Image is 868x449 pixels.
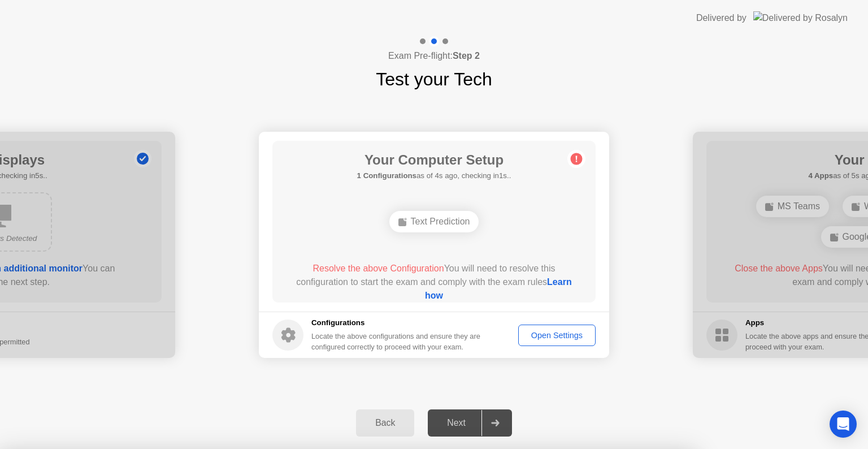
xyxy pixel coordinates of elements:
[357,150,511,170] h1: Your Computer Setup
[696,11,747,25] div: Delivered by
[357,171,416,180] b: 1 Configurations
[376,66,492,93] h1: Test your Tech
[313,264,444,273] span: Resolve the above Configuration
[289,262,580,303] div: You will need to resolve this configuration to start the exam and comply with the exam rules
[359,418,411,428] div: Back
[389,211,479,232] div: Text Prediction
[522,331,592,340] div: Open Settings
[830,411,857,438] div: Open Intercom Messenger
[311,331,483,352] div: Locate the above configurations and ensure they are configured correctly to proceed with your exam.
[431,418,481,428] div: Next
[453,51,480,61] b: Step 2
[357,170,511,182] h5: as of 4s ago, checking in1s..
[388,49,480,63] h4: Exam Pre-flight:
[311,317,483,329] h5: Configurations
[753,11,848,24] img: Delivered by Rosalyn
